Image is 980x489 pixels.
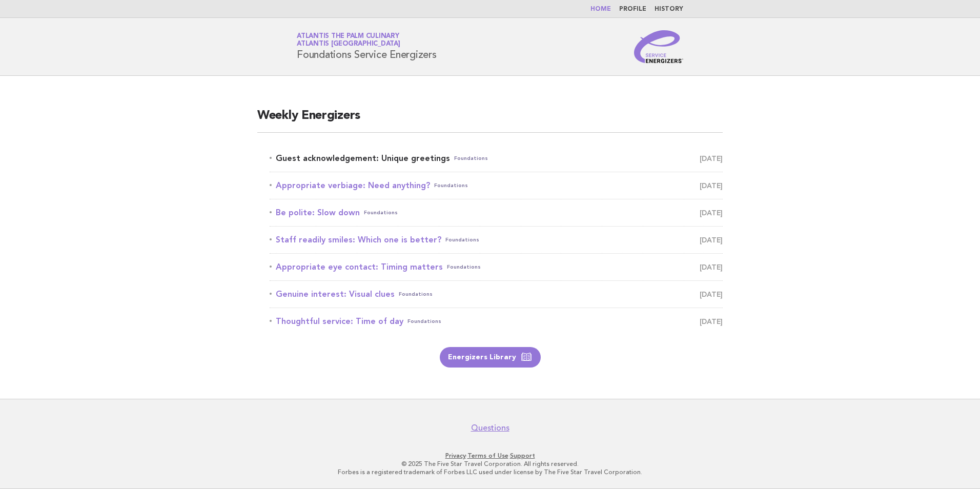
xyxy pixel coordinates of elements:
[447,260,481,274] span: Foundations
[700,260,723,274] span: [DATE]
[634,30,683,63] img: Service Energizers
[176,460,804,468] p: © 2025 The Five Star Travel Corporation. All rights reserved.
[700,151,723,166] span: [DATE]
[700,178,723,193] span: [DATE]
[700,314,723,329] span: [DATE]
[700,206,723,220] span: [DATE]
[257,108,723,133] h2: Weekly Energizers
[700,287,723,301] span: [DATE]
[297,41,400,48] span: Atlantis [GEOGRAPHIC_DATA]
[176,468,804,476] p: Forbes is a registered trademark of Forbes LLC used under license by The Five Star Travel Corpora...
[454,151,488,166] span: Foundations
[297,33,437,60] h1: Foundations Service Energizers
[270,314,723,329] a: Thoughtful service: Time of dayFoundations [DATE]
[445,233,479,247] span: Foundations
[270,233,723,247] a: Staff readily smiles: Which one is better?Foundations [DATE]
[270,178,723,193] a: Appropriate verbiage: Need anything?Foundations [DATE]
[176,452,804,460] p: · ·
[407,314,441,329] span: Foundations
[399,287,433,301] span: Foundations
[471,423,509,433] a: Questions
[297,33,400,47] a: Atlantis The Palm CulinaryAtlantis [GEOGRAPHIC_DATA]
[445,452,466,459] a: Privacy
[590,6,611,12] a: Home
[270,260,723,274] a: Appropriate eye contact: Timing mattersFoundations [DATE]
[467,452,508,459] a: Terms of Use
[364,206,398,220] span: Foundations
[440,347,541,368] a: Energizers Library
[510,452,535,459] a: Support
[434,178,468,193] span: Foundations
[270,287,723,301] a: Genuine interest: Visual cluesFoundations [DATE]
[270,151,723,166] a: Guest acknowledgement: Unique greetingsFoundations [DATE]
[619,6,646,12] a: Profile
[270,206,723,220] a: Be polite: Slow downFoundations [DATE]
[700,233,723,247] span: [DATE]
[655,6,683,12] a: History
